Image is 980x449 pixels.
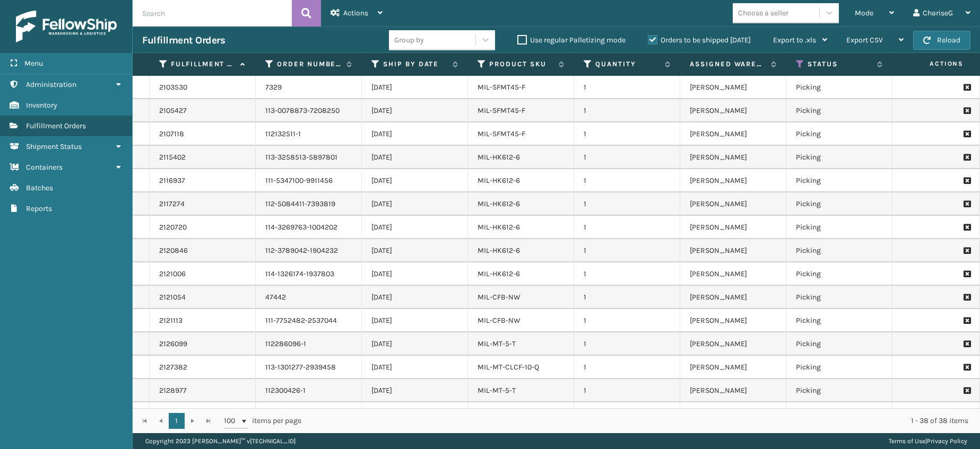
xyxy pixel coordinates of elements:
td: Picking [786,99,892,122]
td: [PERSON_NAME] [680,216,786,239]
i: Request to Be Cancelled [964,84,970,91]
td: [DATE] [362,402,468,426]
td: 1 [574,332,680,356]
td: Picking [786,286,892,309]
td: 1 [574,216,680,239]
i: Request to Be Cancelled [964,387,970,394]
td: 1 [574,146,680,169]
i: Request to Be Cancelled [964,270,970,278]
span: items per page [224,413,301,429]
td: 1 [574,262,680,286]
td: [DATE] [362,122,468,146]
a: MIL-CFB-NW [478,293,521,302]
td: [PERSON_NAME] [680,379,786,402]
a: 2116937 [159,175,185,186]
a: Privacy Policy [927,437,967,445]
td: 1 [574,402,680,426]
td: [DATE] [362,379,468,402]
label: Assigned Warehouse [690,59,766,69]
td: [PERSON_NAME] [680,262,786,286]
span: Actions [343,8,368,17]
label: Ship By Date [383,59,447,69]
a: MIL-CFB-NW [478,316,521,325]
td: Picking [786,402,892,426]
img: logo [16,11,117,42]
a: MIL-HK612-6 [478,153,520,162]
span: Fulfillment Orders [26,121,86,130]
td: [PERSON_NAME] [680,239,786,262]
td: 1 [574,76,680,99]
td: Picking [786,239,892,262]
td: 113-3258513-5897801 [256,146,362,169]
i: Request to Be Cancelled [964,294,970,301]
td: 1 [574,239,680,262]
a: MIL-SFMT45-F [478,129,525,138]
td: [DATE] [362,76,468,99]
a: MIL-HK612-6 [478,223,520,232]
a: 2121006 [159,269,186,279]
td: Picking [786,76,892,99]
label: Order Number [277,59,341,69]
i: Request to Be Cancelled [964,177,970,184]
a: 2117274 [159,199,185,209]
td: 1 [574,192,680,216]
td: [PERSON_NAME] [680,146,786,169]
a: 2127382 [159,362,187,373]
div: Group by [394,34,424,46]
p: Copyright 2023 [PERSON_NAME]™ v [TECHNICAL_ID] [145,433,296,449]
a: MIL-SFMT45-F [478,83,525,92]
td: 47442 [256,286,362,309]
a: MIL-SFMT45-F [478,106,525,115]
label: Status [808,59,872,69]
td: Picking [786,262,892,286]
label: Product SKU [489,59,553,69]
td: [DATE] [362,239,468,262]
td: 1 [574,122,680,146]
button: Reload [913,31,970,50]
td: Picking [786,379,892,402]
td: [PERSON_NAME] [680,286,786,309]
a: MIL-HK612-6 [478,246,520,255]
td: [PERSON_NAME] [680,76,786,99]
td: 114-3269763-1004202 [256,216,362,239]
td: [DATE] [362,192,468,216]
span: Export to .xls [773,36,816,45]
a: MIL-HK612-6 [478,176,520,185]
td: [PERSON_NAME] [680,192,786,216]
td: [DATE] [362,286,468,309]
a: 2121113 [159,315,183,326]
a: MIL-MT-5-T [478,386,516,395]
a: MIL-MT-5-T [478,339,516,348]
i: Request to Be Cancelled [964,317,970,324]
td: [PERSON_NAME] [680,356,786,379]
span: Actions [896,55,970,73]
a: 2103530 [159,82,187,93]
td: 112286096-1 [256,332,362,356]
i: Request to Be Cancelled [964,340,970,348]
td: 112300426-1 [256,379,362,402]
td: 1 [574,286,680,309]
i: Request to Be Cancelled [964,247,970,254]
i: Request to Be Cancelled [964,130,970,138]
span: Mode [855,8,873,17]
a: MIL-HK612-6 [478,199,520,208]
a: MIL-HK612-6 [478,269,520,278]
td: 111-7752482-2537044 [256,309,362,332]
td: 1 [574,99,680,122]
span: Menu [24,59,43,68]
td: Picking [786,356,892,379]
i: Request to Be Cancelled [964,364,970,371]
td: [DATE] [362,309,468,332]
label: Quantity [595,59,660,69]
td: 111-5347100-9911456 [256,169,362,192]
td: 1 [574,356,680,379]
td: [PERSON_NAME] [680,309,786,332]
td: 7329 [256,76,362,99]
td: [DATE] [362,216,468,239]
a: 2120720 [159,222,187,233]
td: 112-6257507-3557834 [256,402,362,426]
td: Picking [786,146,892,169]
i: Request to Be Cancelled [964,154,970,161]
td: [PERSON_NAME] [680,99,786,122]
td: 112-5084411-7393819 [256,192,362,216]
